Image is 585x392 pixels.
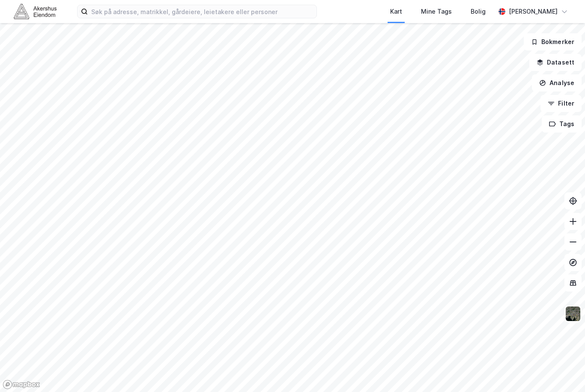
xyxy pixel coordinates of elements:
button: Tags [542,115,582,133]
img: akershus-eiendom-logo.9091f326c980b4bce74ccdd9f866810c.svg [14,4,57,19]
input: Søk på adresse, matrikkel, gårdeiere, leietakere eller personer [88,5,316,18]
button: Bokmerker [524,33,582,50]
button: Analyse [532,74,582,91]
div: Kontrollprogram for chat [542,351,585,392]
div: Kart [390,6,402,17]
iframe: Chat Widget [542,351,585,392]
div: Bolig [471,6,486,17]
button: Filter [540,95,582,112]
img: 9k= [565,306,581,322]
button: Datasett [529,54,582,71]
div: Mine Tags [421,6,452,17]
a: Mapbox homepage [3,380,40,389]
div: [PERSON_NAME] [509,6,558,17]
